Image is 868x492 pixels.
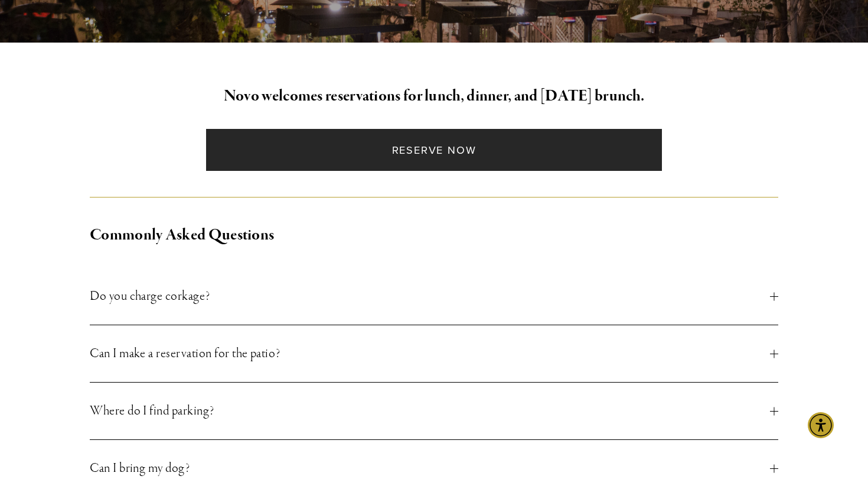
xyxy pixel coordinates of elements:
[90,84,778,109] h2: Novo welcomes reservations for lunch, dinner, and [DATE] brunch.
[90,400,770,422] span: Where do I find parking?
[90,286,770,307] span: Do you charge corkage?
[90,343,770,364] span: Can I make a reservation for the patio?
[90,268,778,325] button: Do you charge corkage?
[90,383,778,439] button: Where do I find parking?
[90,223,778,248] h2: Commonly Asked Questions
[206,129,661,171] a: Reserve Now
[808,412,834,438] div: Accessibility Menu
[90,325,778,382] button: Can I make a reservation for the patio?
[90,458,770,479] span: Can I bring my dog?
